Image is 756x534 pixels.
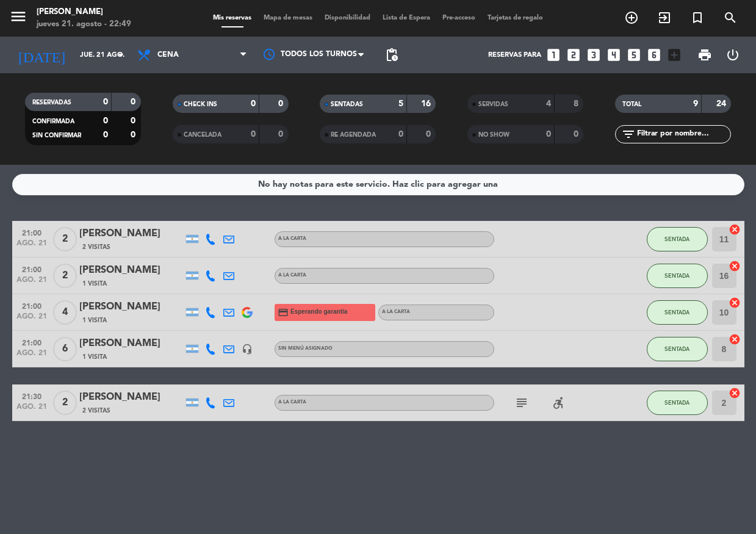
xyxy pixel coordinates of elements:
span: A LA CARTA [278,273,306,278]
span: Sin menú asignado [278,346,333,351]
i: add_box [666,47,682,63]
i: power_settings_new [725,48,740,62]
i: cancel [729,333,741,345]
strong: 4 [546,99,551,108]
i: arrow_drop_down [113,48,128,62]
strong: 5 [398,99,403,108]
button: SENTADA [647,264,708,288]
span: 4 [53,300,77,325]
span: 21:00 [16,262,47,276]
button: SENTADA [647,391,708,415]
i: turned_in_not [690,10,705,25]
span: CANCELADA [184,132,221,138]
div: LOG OUT [719,37,747,73]
i: looks_6 [646,47,662,63]
div: [PERSON_NAME] [79,299,183,315]
input: Filtrar por nombre... [636,128,730,141]
img: google-logo.png [242,307,253,318]
span: SENTADA [664,272,689,279]
span: RE AGENDADA [331,132,376,138]
span: 1 Visita [82,316,107,325]
strong: 0 [398,130,403,139]
i: accessible_forward [551,395,566,410]
span: Reservas para [488,51,541,59]
span: CONFIRMADA [32,118,74,124]
span: SENTADA [664,399,689,406]
span: SENTADA [664,309,689,316]
span: 2 [53,264,77,288]
span: SENTADA [664,236,689,242]
strong: 9 [693,99,698,108]
div: [PERSON_NAME] [79,336,183,352]
span: 2 [53,227,77,251]
i: looks_two [566,47,581,63]
div: [PERSON_NAME] [79,226,183,242]
span: 2 Visitas [82,242,110,252]
i: cancel [729,223,741,236]
span: Cena [157,51,179,59]
strong: 24 [716,99,729,108]
i: filter_list [621,127,636,142]
strong: 0 [131,117,138,125]
span: CHECK INS [184,101,217,107]
span: 21:30 [16,389,47,403]
i: looks_5 [626,47,642,63]
span: pending_actions [384,48,399,62]
strong: 0 [131,98,138,106]
i: [DATE] [9,41,74,68]
button: SENTADA [647,300,708,325]
span: 21:00 [16,225,47,239]
i: headset_mic [242,344,253,355]
strong: 0 [574,130,581,139]
strong: 0 [546,130,551,139]
strong: 0 [103,98,108,106]
i: subject [514,395,529,410]
div: [PERSON_NAME] [37,6,131,18]
span: Tarjetas de regalo [481,15,549,21]
strong: 0 [278,130,286,139]
span: 21:00 [16,298,47,312]
i: menu [9,7,27,26]
span: print [697,48,712,62]
strong: 0 [103,131,108,139]
strong: 0 [131,131,138,139]
span: 6 [53,337,77,361]
span: ago. 21 [16,239,47,253]
strong: 0 [251,130,256,139]
span: 1 Visita [82,279,107,289]
span: Esperando garantía [290,307,347,317]
span: A LA CARTA [278,236,306,241]
strong: 8 [574,99,581,108]
strong: 0 [251,99,256,108]
i: cancel [729,297,741,309]
i: looks_one [545,47,561,63]
i: looks_3 [586,47,602,63]
div: jueves 21. agosto - 22:49 [37,18,131,31]
i: add_circle_outline [624,10,639,25]
span: Lista de Espera [376,15,436,21]
strong: 0 [103,117,108,125]
span: 2 [53,391,77,415]
strong: 16 [421,99,433,108]
span: RESERVADAS [32,99,71,106]
span: ago. 21 [16,276,47,290]
span: A LA CARTA [382,309,410,314]
span: Mis reservas [207,15,257,21]
span: Pre-acceso [436,15,481,21]
span: Disponibilidad [319,15,376,21]
span: TOTAL [622,101,641,107]
span: SENTADA [664,345,689,352]
i: exit_to_app [657,10,672,25]
span: SERVIDAS [478,101,508,107]
span: Mapa de mesas [257,15,319,21]
button: menu [9,7,27,30]
span: 1 Visita [82,352,107,362]
span: 2 Visitas [82,406,110,416]
i: search [723,10,738,25]
strong: 0 [426,130,433,139]
i: looks_4 [606,47,622,63]
span: NO SHOW [478,132,509,138]
strong: 0 [278,99,286,108]
i: cancel [729,387,741,399]
span: A LA CARTA [278,400,306,405]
